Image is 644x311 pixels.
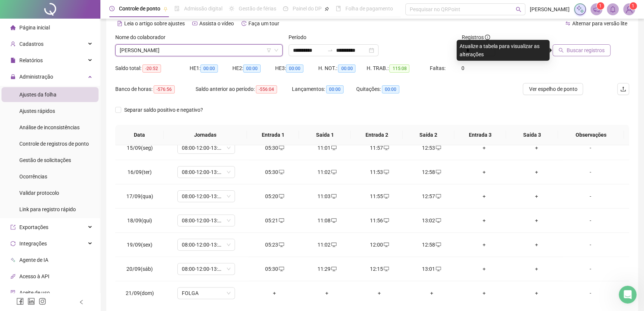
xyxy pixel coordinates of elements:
[331,218,337,223] span: desktop
[464,168,504,176] div: +
[154,85,175,93] span: -576:56
[19,224,48,230] span: Exportações
[127,218,152,223] span: 18/09(qui)
[553,44,611,56] button: Buscar registros
[457,40,550,61] div: Atualize a tabela para visualizar as alterações
[569,241,612,249] div: -
[506,125,558,145] th: Saída 3
[609,6,616,13] span: bell
[383,169,389,175] span: desktop
[278,218,284,223] span: desktop
[254,265,295,273] div: 05:30
[338,64,355,73] span: 00:00
[19,41,44,47] span: Cadastros
[19,241,47,247] span: Integrações
[182,263,231,274] span: 08:00-12:00-13:00-17:00
[558,125,624,145] th: Observações
[411,144,452,152] div: 12:53
[359,241,400,249] div: 12:00
[464,216,504,225] div: +
[278,194,284,199] span: desktop
[327,47,333,53] span: swap-right
[254,289,295,297] div: +
[267,48,271,53] span: filter
[383,145,389,150] span: desktop
[619,286,637,304] iframe: Intercom live chat
[326,85,344,93] span: 00:00
[184,6,222,12] span: Admissão digital
[293,6,322,12] span: Painel do DP
[299,125,351,145] th: Saída 1
[10,74,16,79] span: lock
[115,33,170,41] label: Nome do colaborador
[10,225,16,230] span: export
[435,194,441,199] span: desktop
[283,6,288,11] span: dashboard
[19,174,47,180] span: Ocorrências
[307,192,347,200] div: 11:03
[516,216,557,225] div: +
[464,241,504,249] div: +
[115,85,196,93] div: Banco de horas:
[403,125,454,145] th: Saída 2
[567,46,605,54] span: Buscar registros
[163,7,168,11] span: pushpin
[464,192,504,200] div: +
[307,265,347,273] div: 11:29
[19,74,53,80] span: Administração
[411,192,452,200] div: 12:57
[307,289,347,297] div: +
[569,216,612,225] div: -
[119,6,160,12] span: Controle de ponto
[462,33,490,41] span: Registros
[569,289,612,297] div: -
[516,241,557,249] div: +
[19,273,49,279] span: Acesso à API
[124,20,185,26] span: Leia o artigo sobre ajustes
[117,21,122,26] span: file-text
[126,290,154,296] span: 21/09(dom)
[182,191,231,202] span: 08:00-12:00-13:00-17:00
[243,64,261,73] span: 00:00
[461,65,464,71] span: 0
[359,168,400,176] div: 11:53
[182,142,231,153] span: 08:00-12:00-13:00-17:00
[200,64,218,73] span: 00:00
[359,289,400,297] div: +
[192,21,197,26] span: youtube
[278,266,284,272] span: desktop
[10,241,16,246] span: sync
[19,124,80,130] span: Análise de inconsistências
[126,193,153,199] span: 17/09(qua)
[382,85,399,93] span: 00:00
[39,298,46,305] span: instagram
[286,64,303,73] span: 00:00
[241,21,247,26] span: history
[356,85,421,93] div: Quitações:
[383,194,389,199] span: desktop
[429,65,446,71] span: Faltas:
[569,144,612,152] div: -
[239,6,276,12] span: Gestão de férias
[516,289,557,297] div: +
[516,192,557,200] div: +
[289,33,311,41] label: Período
[128,169,152,175] span: 16/09(ter)
[464,265,504,273] div: +
[435,218,441,223] span: desktop
[199,20,234,26] span: Assista o vídeo
[435,145,441,150] span: desktop
[254,168,295,176] div: 05:30
[182,239,231,250] span: 08:00-12:00-13:00-17:00
[389,64,409,73] span: 115:08
[383,218,389,223] span: desktop
[307,216,347,225] div: 11:08
[359,265,400,273] div: 12:15
[79,299,84,305] span: left
[19,141,89,147] span: Controle de registros de ponto
[196,85,292,93] div: Saldo anterior ao período:
[292,85,356,93] div: Lançamentos:
[529,85,577,93] span: Ver espelho de ponto
[254,241,295,249] div: 05:23
[359,192,400,200] div: 11:55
